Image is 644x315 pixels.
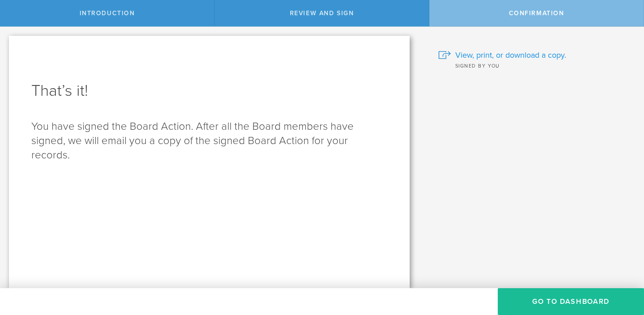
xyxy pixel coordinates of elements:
span: Introduction [80,9,135,17]
h1: That’s it! [31,80,387,102]
span: Review and Sign [290,9,354,17]
iframe: Chat Widget [599,245,644,288]
button: Go to Dashboard [498,288,644,315]
p: You have signed the Board Action. After all the Board members have signed, we will email you a co... [31,119,387,162]
span: View, print, or download a copy. [455,49,566,61]
div: Signed by you [438,61,631,70]
span: Confirmation [509,9,564,17]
